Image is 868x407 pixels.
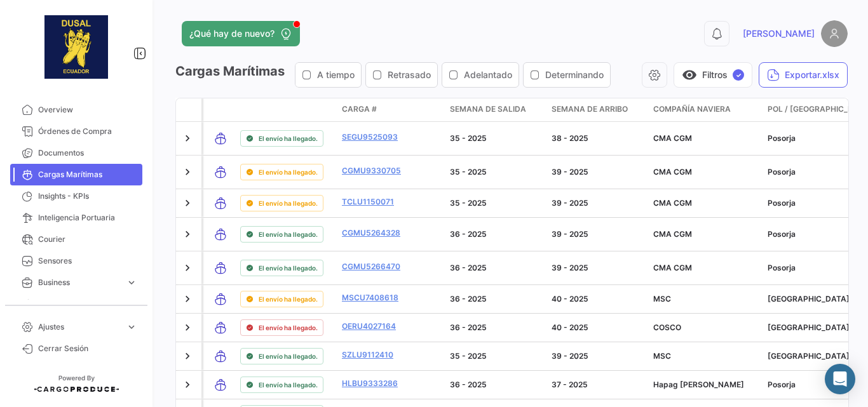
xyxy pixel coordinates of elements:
a: SEGU9525093 [342,131,408,143]
a: Overview [10,99,142,121]
a: Expand/Collapse Row [181,197,194,210]
a: Expand/Collapse Row [181,132,194,145]
a: SZLU9112410 [342,349,408,361]
datatable-header-cell: Compañía naviera [648,98,763,121]
span: CMA CGM [653,167,692,177]
button: visibilityFiltros✓ [674,62,752,88]
span: expand_more [126,298,137,310]
span: Adelantado [464,69,512,81]
a: Expand/Collapse Row [181,293,194,305]
a: Expand/Collapse Row [181,166,194,178]
div: 35 - 2025 [450,133,541,144]
span: Inteligencia Portuaria [38,212,137,224]
a: Expand/Collapse Row [181,262,194,274]
span: Overview [38,104,137,116]
button: ¿Qué hay de nuevo? [182,21,300,46]
div: 36 - 2025 [450,262,541,274]
a: HLBU9333286 [342,378,408,389]
div: 35 - 2025 [450,350,541,362]
span: CMA CGM [653,263,692,272]
div: 39 - 2025 [552,229,643,240]
span: El envío ha llegado. [259,198,318,208]
h3: Cargas Marítimas [175,62,614,88]
a: Expand/Collapse Row [181,350,194,363]
span: El envío ha llegado. [259,323,318,333]
span: El envío ha llegado. [259,263,318,273]
a: Documentos [10,142,142,164]
span: El envío ha llegado. [259,380,318,390]
div: 39 - 2025 [552,350,643,362]
a: Expand/Collapse Row [181,378,194,391]
div: 37 - 2025 [552,379,643,390]
button: Determinando [524,63,610,87]
span: CMA CGM [653,133,692,143]
datatable-header-cell: Semana de Salida [445,98,546,121]
span: expand_more [126,277,137,288]
span: Insights - KPIs [38,190,137,202]
button: Adelantado [442,63,519,87]
datatable-header-cell: Carga # [337,98,413,121]
a: Órdenes de Compra [10,121,142,142]
div: 39 - 2025 [552,262,643,274]
span: ✓ [733,69,744,81]
button: A tiempo [295,63,361,87]
span: Cerrar Sesión [38,343,137,354]
span: Carga # [342,103,377,115]
span: Retrasado [388,69,431,81]
img: placeholder-user.png [821,20,848,47]
span: Hapag Lloyd [653,380,744,389]
a: Inteligencia Portuaria [10,207,142,229]
span: Órdenes de Compra [38,126,137,137]
a: CGMU5264328 [342,227,408,239]
span: Documentos [38,147,137,159]
span: Business [38,277,121,288]
a: CGMU9330705 [342,165,408,177]
datatable-header-cell: Estado de Envio [235,98,337,121]
span: Cargas Marítimas [38,169,137,180]
span: El envío ha llegado. [259,229,318,239]
span: Semana de Salida [450,103,526,115]
div: 35 - 2025 [450,197,541,209]
div: 39 - 2025 [552,166,643,178]
div: 39 - 2025 [552,197,643,209]
datatable-header-cell: Póliza [413,98,445,121]
span: Compañía naviera [653,103,731,115]
span: El envío ha llegado. [259,294,318,304]
span: Courier [38,234,137,245]
span: A tiempo [317,69,355,81]
span: CMA CGM [653,229,692,239]
span: [PERSON_NAME] [743,27,815,40]
a: Courier [10,229,142,250]
a: Sensores [10,250,142,272]
span: Determinando [545,69,604,81]
img: a285b2dc-690d-45b2-9f09-4c8154f86cbc.png [44,15,108,79]
a: Expand/Collapse Row [181,228,194,241]
button: Exportar.xlsx [759,62,848,88]
a: OERU4027164 [342,321,408,332]
div: 36 - 2025 [450,379,541,390]
div: 36 - 2025 [450,293,541,305]
a: Expand/Collapse Row [181,321,194,334]
span: El envío ha llegado. [259,133,318,143]
span: CMA CGM [653,198,692,208]
span: MSC [653,294,671,304]
a: TCLU1150071 [342,196,408,208]
div: 36 - 2025 [450,229,541,240]
span: ¿Qué hay de nuevo? [189,27,275,40]
div: Abrir Intercom Messenger [825,364,855,394]
div: 35 - 2025 [450,166,541,178]
a: Insights - KPIs [10,185,142,207]
div: 36 - 2025 [450,322,541,333]
span: Semana de Arribo [552,103,628,115]
span: Sensores [38,255,137,267]
a: CGMU5266470 [342,261,408,272]
span: El envío ha llegado. [259,351,318,361]
button: Retrasado [366,63,437,87]
span: Ajustes [38,321,121,333]
a: Cargas Marítimas [10,164,142,185]
div: 40 - 2025 [552,322,643,333]
span: expand_more [126,321,137,333]
span: visibility [682,67,697,83]
span: MSC [653,351,671,361]
datatable-header-cell: Semana de Arribo [546,98,648,121]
